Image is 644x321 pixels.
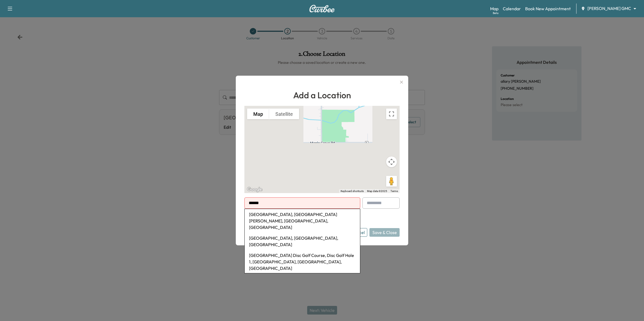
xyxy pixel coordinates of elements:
[244,89,400,102] h1: Add a Location
[245,233,360,250] li: [GEOGRAPHIC_DATA], [GEOGRAPHIC_DATA], [GEOGRAPHIC_DATA]
[246,186,264,193] img: Google
[490,5,498,12] a: MapBeta
[247,109,269,119] button: Show street map
[367,190,387,193] span: Map data ©2025
[587,5,631,12] span: [PERSON_NAME] GMC
[246,186,264,193] a: Open this area in Google Maps (opens a new window)
[390,190,398,193] a: Terms (opens in new tab)
[309,5,335,12] img: Curbee Logo
[269,109,299,119] button: Show satellite imagery
[493,11,498,15] div: Beta
[386,156,397,167] button: Map camera controls
[386,176,397,187] button: Drag Pegman onto the map to open Street View
[503,5,521,12] a: Calendar
[341,189,364,193] button: Keyboard shortcuts
[525,5,571,12] a: Book New Appointment
[245,250,360,274] li: [GEOGRAPHIC_DATA] Disc Golf Course, Disc Golf Hole 1, [GEOGRAPHIC_DATA], [GEOGRAPHIC_DATA], [GEOG...
[245,209,360,233] li: [GEOGRAPHIC_DATA], [GEOGRAPHIC_DATA][PERSON_NAME], [GEOGRAPHIC_DATA], [GEOGRAPHIC_DATA]
[386,109,397,119] button: Toggle fullscreen view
